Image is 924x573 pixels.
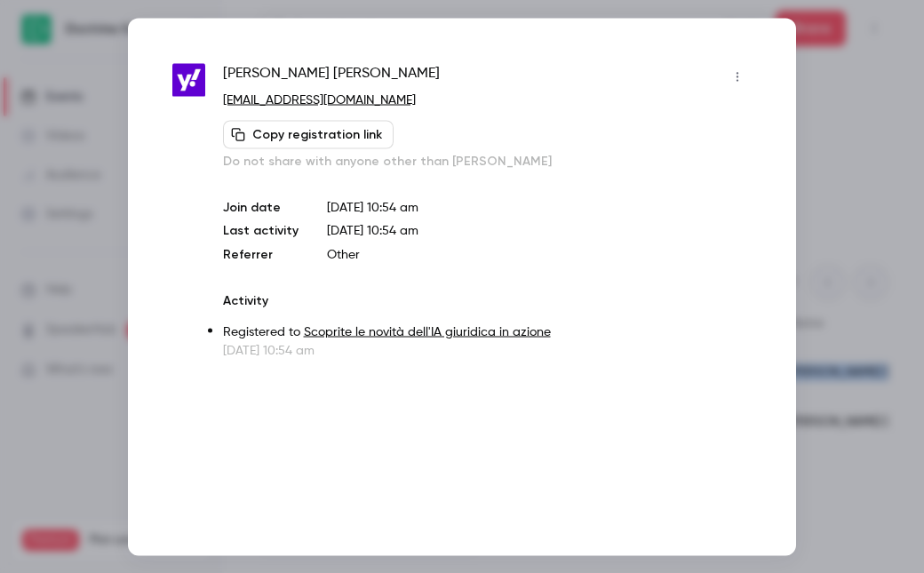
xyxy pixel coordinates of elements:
p: Other [327,245,752,263]
p: Referrer [223,245,299,263]
p: Last activity [223,221,299,240]
span: [DATE] 10:54 am [327,224,418,236]
p: [DATE] 10:54 am [327,198,752,216]
a: [EMAIL_ADDRESS][DOMAIN_NAME] [223,93,416,106]
p: Registered to [223,322,752,341]
p: Do not share with anyone other than [PERSON_NAME] [223,152,752,170]
p: [DATE] 10:54 am [223,341,752,359]
button: Copy registration link [223,120,394,148]
p: Activity [223,291,752,309]
p: Join date [223,198,299,216]
span: [PERSON_NAME] [PERSON_NAME] [223,62,440,91]
img: yahoo.it [172,64,205,97]
a: Scoprite le novità dell'IA giuridica in azione [304,325,551,338]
